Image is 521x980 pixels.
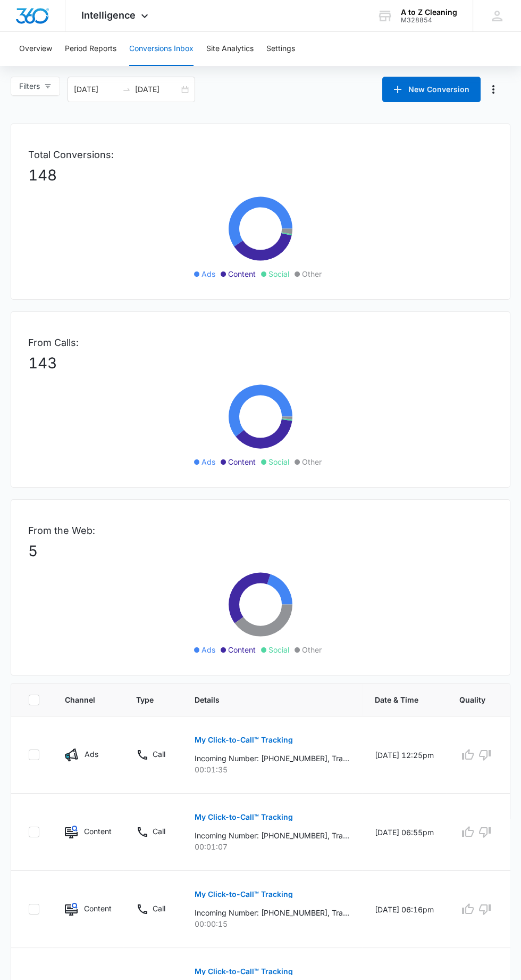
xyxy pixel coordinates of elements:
span: Details [195,694,334,705]
span: Date & Time [375,694,418,705]
button: My Click-to-Call™ Tracking [195,727,293,753]
span: swap-right [122,85,131,94]
input: Start date [74,84,118,95]
span: Intelligence [81,10,136,21]
span: Content [228,456,256,467]
span: Social [268,644,289,655]
p: My Click-to-Call™ Tracking [195,736,293,744]
p: 00:01:35 [195,764,349,775]
span: Content [228,644,256,655]
button: Filters [11,77,60,96]
p: From Calls: [28,335,493,350]
span: Ads [201,268,215,279]
p: 148 [28,164,493,186]
button: My Click-to-Call™ Tracking [195,804,293,830]
span: Filters [19,80,40,92]
button: My Click-to-Call™ Tracking [195,882,293,907]
p: 00:00:15 [195,918,349,929]
p: Incoming Number: [PHONE_NUMBER], Tracking Number: [PHONE_NUMBER], Ring To: [PHONE_NUMBER], Caller... [195,830,349,841]
td: [DATE] 06:55pm [362,794,447,871]
p: Content [84,903,111,914]
span: Ads [201,644,215,655]
p: 00:01:07 [195,841,349,852]
p: Call [153,903,165,914]
p: Content [84,826,111,837]
p: 143 [28,352,493,374]
p: My Click-to-Call™ Tracking [195,891,293,898]
button: Overview [19,32,52,66]
button: Settings [266,32,295,66]
span: Content [228,268,256,279]
span: Type [136,694,154,705]
div: account name [401,8,457,17]
span: Social [268,268,289,279]
button: Site Analytics [206,32,254,66]
p: 5 [28,540,493,562]
p: Total Conversions: [28,147,493,162]
button: Conversions Inbox [129,32,194,66]
span: Quality [459,694,485,705]
p: My Click-to-Call™ Tracking [195,968,293,975]
span: Other [302,644,322,655]
p: Incoming Number: [PHONE_NUMBER], Tracking Number: [PHONE_NUMBER], Ring To: [PHONE_NUMBER], Caller... [195,753,349,764]
button: New Conversion [382,77,481,102]
p: My Click-to-Call™ Tracking [195,813,293,821]
td: [DATE] 12:25pm [362,717,447,794]
button: Period Reports [65,32,116,66]
p: Incoming Number: [PHONE_NUMBER], Tracking Number: [PHONE_NUMBER], Ring To: [PHONE_NUMBER], Caller... [195,907,349,918]
span: Other [302,456,322,467]
span: Social [268,456,289,467]
p: Call [153,826,165,837]
td: [DATE] 06:16pm [362,871,447,948]
p: Call [153,748,165,760]
span: Ads [201,456,215,467]
span: Channel [65,694,95,705]
span: to [122,85,131,94]
div: account id [401,17,457,24]
p: From the Web: [28,523,493,538]
p: Ads [85,748,98,760]
span: Other [302,268,322,279]
input: End date [135,84,179,95]
button: Manage Numbers [485,81,502,98]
